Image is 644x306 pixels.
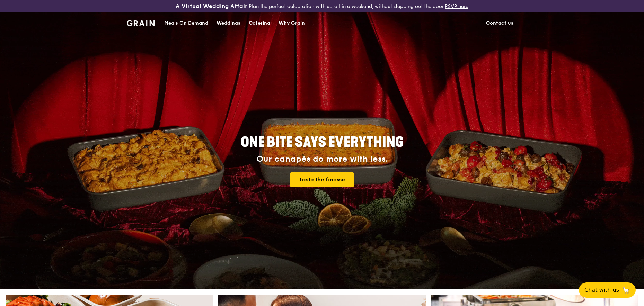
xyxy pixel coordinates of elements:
a: Why Grain [274,13,309,34]
a: Contact us [482,13,518,34]
a: Taste the finesse [290,172,354,187]
div: Our canapés do more with less. [197,154,447,164]
div: Plan the perfect celebration with us, all in a weekend, without stepping out the door. [123,3,522,10]
h3: A Virtual Wedding Affair [176,3,247,10]
span: ONE BITE SAYS EVERYTHING [241,134,404,151]
div: Catering [249,13,270,34]
div: Meals On Demand [164,13,208,34]
span: Chat with us [584,286,619,294]
div: Why Grain [279,13,305,34]
a: Weddings [212,13,245,34]
span: 🦙 [622,286,630,294]
img: Grain [127,20,155,26]
a: Catering [245,13,274,34]
a: GrainGrain [127,12,155,33]
div: Weddings [217,13,240,34]
a: RSVP here [445,3,468,9]
button: Chat with us🦙 [579,282,636,298]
